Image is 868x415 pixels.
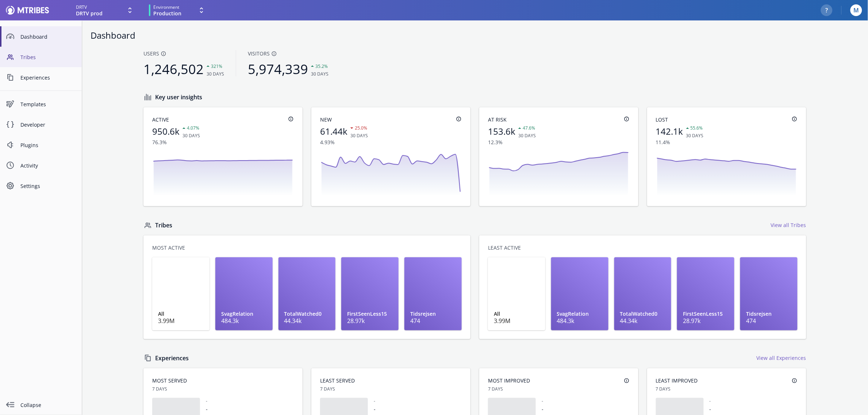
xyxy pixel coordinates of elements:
[683,317,700,324] p: 28.97k
[143,354,152,362] svg: Content Symbol
[320,386,462,392] p: 7 days
[740,257,798,330] a: Tidsrejsen474
[152,116,200,123] span: Active
[656,377,698,384] h3: Least improved
[410,310,456,317] h1: Tidsrejsen
[515,124,524,132] svg: up Arrowhead Symbol
[821,4,833,16] button: ?
[221,317,239,324] p: 484.3k
[153,4,179,11] span: Environment
[710,406,798,413] p: -
[206,398,294,404] p: -
[624,378,630,384] svg: info
[311,71,329,77] span: 30 days
[6,181,15,190] svg: Cog Symbol
[207,63,222,69] span: 321%
[620,310,666,317] h1: TotalWatched0
[76,11,103,16] span: DRTV prod
[656,125,683,137] span: 142.1k
[76,4,134,16] button: DRTVDRTV prod
[488,386,630,392] p: 7 days
[6,141,15,149] svg: Plugin Symbol
[686,132,704,139] span: 30 days
[792,116,798,122] svg: info
[347,124,356,132] svg: down Arrowhead Symbol
[6,32,15,41] svg: Dashboard Symbol
[488,377,530,384] h3: Most improved
[757,354,806,362] a: View all Experiences
[288,116,294,122] svg: info
[20,53,76,61] span: Tribes
[180,124,188,132] svg: up Arrowhead Symbol
[494,310,539,317] h1: All
[350,132,368,139] span: 30 days
[155,93,806,101] h3: Key user insights
[614,257,672,330] a: TotalWatched044.34k
[6,120,15,129] svg: Code Snippet Symbol
[686,125,703,131] span: 55.6%
[551,257,608,330] a: SvagRelation484.3k
[20,141,76,149] span: Plugins
[161,51,166,57] svg: info
[518,132,536,139] span: 30 days
[518,125,535,131] span: 47.6%
[341,257,399,330] a: FirstSeenLess1528.97k
[20,74,76,81] span: Experiences
[149,4,208,17] button: EnvironmentProduction
[6,73,15,82] svg: Content Symbol
[20,33,76,41] span: Dashboard
[126,6,134,15] svg: Expand drop down icon
[20,121,76,128] span: Developer
[557,317,575,324] p: 484.3k
[183,132,200,139] span: 30 days
[488,116,536,123] span: At Risk
[488,149,630,197] svg: trend line
[320,377,355,384] h3: Least served
[20,100,76,108] span: Templates
[155,354,189,362] a: Experiences
[152,139,200,146] span: 76.3%
[456,116,462,122] svg: info
[143,50,224,57] span: Users
[771,222,806,229] a: View all Tribes
[204,62,212,70] svg: up Arrowhead Symbol
[656,139,704,146] span: 11.4%
[20,401,76,409] span: Collapse
[656,149,798,197] svg: trend line
[153,11,181,16] span: Production
[792,378,798,384] svg: info
[374,398,462,404] p: -
[221,310,267,317] h1: SvagRelation
[158,317,174,324] p: 3.99M
[20,162,76,169] span: Activity
[308,62,317,70] svg: up Arrowhead Symbol
[248,50,329,57] span: Visitors
[215,257,273,330] a: SvagRelation484.3k
[404,257,462,330] a: Tidsrejsen474
[152,125,180,137] span: 950.6k
[91,29,859,41] h1: Dashboard
[155,221,172,229] a: Tribes
[320,125,347,137] span: 61.44k
[488,125,515,137] span: 153.6k
[620,317,638,324] p: 44.34k
[6,100,15,108] svg: Experiences Symbol
[152,386,294,392] p: 7 days
[284,310,330,317] h1: TotalWatched0
[197,6,206,15] svg: Expand drop down icon
[656,116,704,123] span: Lost
[143,93,152,101] svg: Bar Graph Symbol
[746,310,792,317] h1: Tidsrejsen
[6,161,15,170] svg: Time Symbol
[677,257,734,330] a: FirstSeenLess1528.97k
[683,310,729,317] h1: FirstSeenLess15
[6,400,15,409] svg: collapse
[143,60,204,78] span: 1,246,502
[183,125,199,131] span: 4.07%
[710,398,798,404] p: -
[488,244,798,251] h3: Least active
[683,124,692,132] svg: up Arrowhead Symbol
[320,116,368,123] span: New
[850,4,862,16] div: M
[542,398,630,404] p: -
